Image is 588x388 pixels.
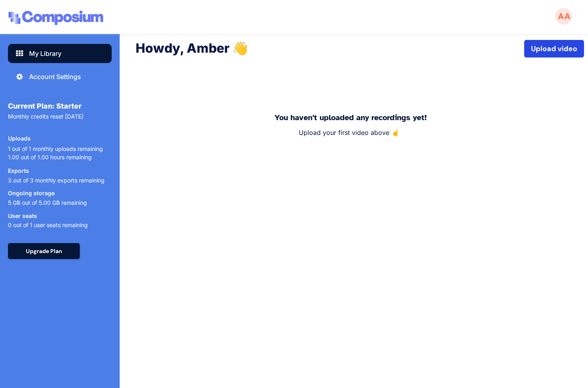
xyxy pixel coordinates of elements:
div: A A [555,12,573,20]
div: Exports [8,168,29,174]
h1: Current Plan: Starter [8,102,112,110]
div: Upload your first video above ☝️ [278,128,420,138]
div: Uploads [8,135,31,141]
div: 0 out of 1 user seats remaining [8,222,88,229]
h1: Howdy, Amber 👋 [136,40,524,58]
div: 1 out of 1 monthly uploads remaining 1.00 out of 1.00 hours remaining [8,145,103,161]
div: Monthly credits reset [DATE] [8,113,112,129]
button: Upload video [524,40,584,57]
div: My Library [29,49,61,58]
div: Account Settings [29,72,81,81]
div: 3 out of 3 monthly exports remaining [8,177,105,184]
strong: You haven't uploaded any recordings yet! [274,113,427,123]
div: 5 GB out of 5.00 GB remaining [8,200,87,206]
div: User seats [8,213,37,219]
button: Upgrade Plan [8,243,80,259]
div: Ongoing storage [8,190,55,196]
img: Primary%20Logo%20%281%29.png [8,8,104,28]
